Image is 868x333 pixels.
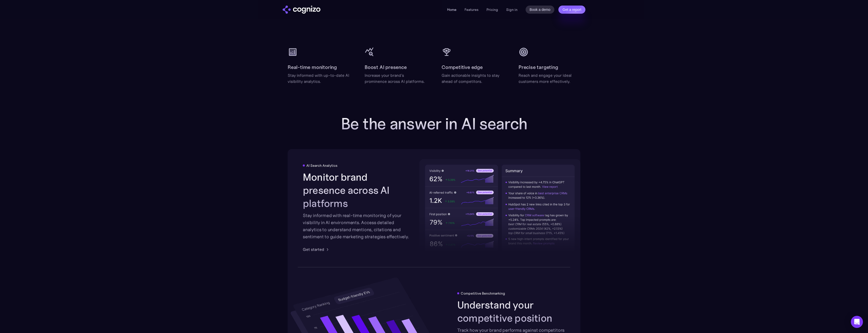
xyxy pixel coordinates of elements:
div: Get started [303,246,324,252]
a: Features [465,7,478,12]
h2: Real-time monitoring [288,63,337,71]
img: query stats icon [365,47,375,57]
a: Home [447,7,456,12]
div: AI Search Analytics [306,163,337,168]
img: cognizo logo [283,6,320,14]
h2: Boost AI presence [365,63,407,71]
h2: Competitive edge [442,63,483,71]
img: AI visibility metrics performance insights [419,159,580,257]
a: Get started [303,246,330,252]
h2: Precise targeting [519,63,558,71]
div: Competitive Benchmarking [461,291,505,295]
h2: Be the answer in AI search [333,115,535,133]
a: Sign in [506,7,518,13]
a: home [283,6,320,14]
div: Stay informed with up-to-date AI visibility analytics. [288,72,349,84]
a: Book a demo [526,6,555,14]
div: Gain actionable insights to stay ahead of competitors. [442,72,503,84]
div: Increase your brand's prominence across AI platforms. [365,72,426,84]
a: Get a report [558,6,585,14]
div: Reach and engage your ideal customers more effectively. [519,72,580,84]
h2: Understand your competitive position [457,298,565,325]
img: cup icon [442,47,452,57]
a: Pricing [486,7,498,12]
img: analytics icon [288,47,298,57]
h2: Monitor brand presence across AI platforms [303,171,411,210]
div: Open Intercom Messenger [851,316,863,328]
div: Stay informed with real-time monitoring of your visibility in AI environments. Access detailed an... [303,212,411,240]
img: target icon [519,47,529,57]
